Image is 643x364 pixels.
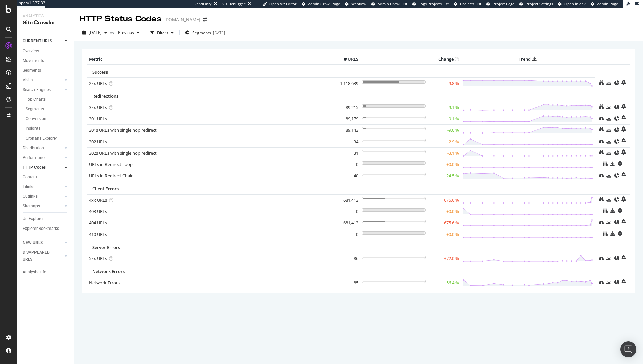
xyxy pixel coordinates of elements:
a: Top Charts [26,96,69,103]
div: Filters [157,30,168,36]
button: Filters [148,27,176,38]
a: Content [23,174,69,181]
td: 85 [333,277,360,288]
a: Project Settings [519,1,553,7]
span: Project Settings [526,1,553,6]
a: Url Explorer [23,215,69,222]
div: Viz Debugger: [222,1,246,7]
div: HTTP Status Codes [80,13,162,25]
a: Movements [23,57,69,64]
span: vs [110,30,115,35]
a: HTTP Codes [23,164,63,171]
td: -24.5 % [427,170,461,181]
div: Performance [23,154,46,161]
span: Server Errors [92,244,120,250]
span: Webflow [351,1,366,6]
div: bell-plus [621,115,626,120]
td: 31 [333,147,360,159]
span: 2025 Sep. 10th [89,30,102,35]
a: Search Engines [23,86,63,93]
a: 302s URLs with single hop redirect [89,150,157,156]
span: Previous [115,30,134,35]
div: Visits [23,77,33,84]
div: Outlinks [23,193,38,200]
a: Overview [23,48,69,55]
div: Open Intercom Messenger [620,341,636,357]
div: Content [23,174,37,181]
td: +0.0 % [427,206,461,217]
a: Projects List [454,1,481,7]
td: -9.1 % [427,102,461,113]
a: 3xx URLs [89,104,107,110]
td: -2.9 % [427,136,461,147]
td: -9.0 % [427,124,461,136]
td: -3.1 % [427,147,461,159]
a: URLs in Redirect Chain [89,173,134,179]
a: Distribution [23,145,63,152]
a: Conversion [26,115,69,122]
span: Redirections [92,93,118,99]
div: Conversion [26,115,46,122]
a: 5xx URLs [89,255,107,261]
div: Segments [23,67,41,74]
div: Analysis Info [23,269,46,276]
td: 89,143 [333,124,360,136]
a: 410 URLs [89,231,107,237]
span: Project Page [493,1,514,6]
td: +72.0 % [427,253,461,264]
span: Projects List [460,1,481,6]
div: bell-plus [621,196,626,202]
div: Sitemaps [23,203,40,210]
a: Performance [23,154,63,161]
a: 4xx URLs [89,197,107,203]
a: 404 URLs [89,220,107,226]
div: Insights [26,125,40,132]
td: 40 [333,170,360,181]
td: 681,413 [333,217,360,229]
div: bell-plus [621,126,626,132]
td: 1,118,639 [333,78,360,89]
a: 302 URLs [89,139,107,145]
button: Previous [115,27,142,38]
td: 681,413 [333,194,360,206]
div: HTTP Codes [23,164,46,171]
a: Outlinks [23,193,63,200]
div: SiteCrawler [23,19,69,27]
a: Open Viz Editor [263,1,297,7]
th: Metric [87,54,333,64]
div: bell-plus [618,208,622,213]
a: 403 URLs [89,208,107,214]
th: Change [427,54,461,64]
button: Segments[DATE] [182,27,228,38]
td: -56.4 % [427,277,461,288]
button: [DATE] [80,27,110,38]
td: -9.1 % [427,113,461,124]
a: URLs in Redirect Loop [89,161,133,167]
a: 301 URLs [89,116,107,122]
div: DISAPPEARED URLS [23,249,57,263]
a: DISAPPEARED URLS [23,249,63,263]
span: Admin Crawl List [378,1,407,6]
div: bell-plus [618,231,622,236]
td: 34 [333,136,360,147]
a: CURRENT URLS [23,38,63,45]
td: 89,215 [333,102,360,113]
div: Explorer Bookmarks [23,225,59,232]
span: Open Viz Editor [269,1,297,6]
a: Network Errors [89,280,120,286]
a: Segments [23,67,69,74]
div: Movements [23,57,44,64]
div: bell-plus [621,104,626,109]
td: 86 [333,253,360,264]
span: Network Errors [92,268,125,274]
div: bell-plus [621,172,626,177]
div: [DATE] [213,30,225,36]
div: Orphans Explorer [26,135,57,142]
span: Open in dev [564,1,586,6]
div: bell-plus [621,149,626,155]
a: Insights [26,125,69,132]
div: Analytics [23,13,69,19]
a: Analysis Info [23,269,69,276]
span: Admin Page [597,1,618,6]
span: Logs Projects List [419,1,449,6]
